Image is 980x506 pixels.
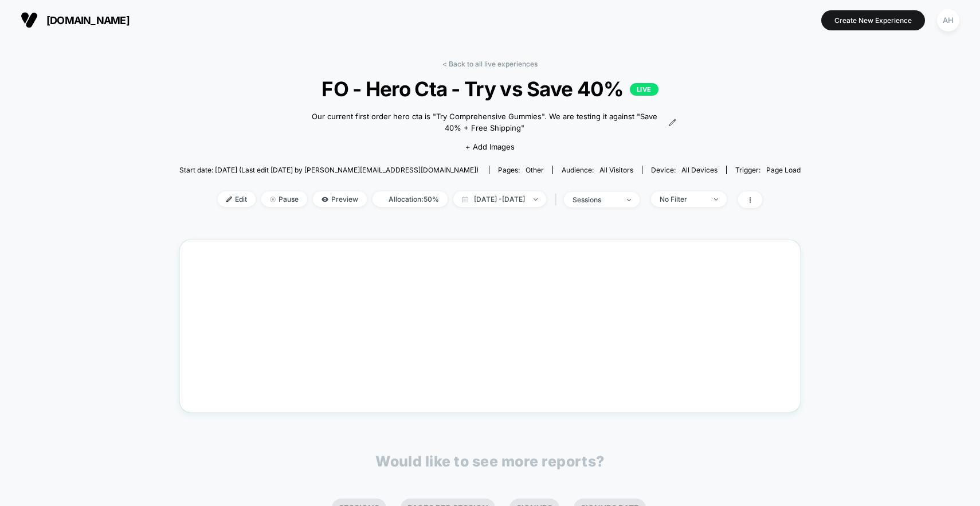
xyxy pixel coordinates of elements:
[17,11,133,29] button: [DOMAIN_NAME]
[226,197,232,202] img: edit
[304,111,665,134] span: Our current first order hero cta is "Try Comprehensive Gummies". We are testing it against "Save ...
[552,191,564,208] span: |
[462,197,468,202] img: calendar
[573,195,618,204] div: sessions
[630,83,658,96] p: LIVE
[179,166,479,174] span: Start date: [DATE] (Last edit [DATE] by [PERSON_NAME][EMAIL_ADDRESS][DOMAIN_NAME])
[681,166,718,174] span: all devices
[21,11,38,29] img: Visually logo
[313,191,367,207] span: Preview
[270,197,276,202] img: end
[714,198,718,201] img: end
[442,60,538,68] a: < Back to all live experiences
[465,142,515,151] span: + Add Images
[642,166,726,174] span: Device:
[46,14,130,26] span: [DOMAIN_NAME]
[821,10,925,30] button: Create New Experience
[210,77,769,101] span: FO - Hero Cta - Try vs Save 40%
[526,166,544,174] span: other
[937,9,959,32] div: AH
[498,166,544,174] div: Pages:
[934,9,963,32] button: AH
[599,166,633,174] span: All Visitors
[766,166,801,174] span: Page Load
[453,191,546,207] span: [DATE] - [DATE]
[375,453,605,470] p: Would like to see more reports?
[261,191,307,207] span: Pause
[373,191,448,207] span: Allocation: 50%
[218,191,256,207] span: Edit
[627,199,631,201] img: end
[562,166,633,174] div: Audience:
[735,166,801,174] div: Trigger:
[534,198,538,201] img: end
[660,195,705,203] div: No Filter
